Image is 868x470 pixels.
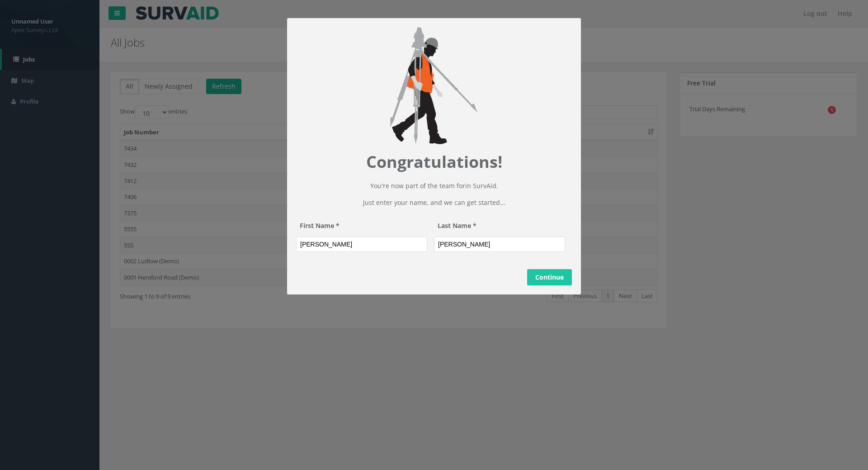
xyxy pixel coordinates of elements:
[366,151,502,173] strong: Congratulations!
[296,198,572,208] p: Just enter your name, and we can get started...
[296,181,572,191] p: You're now part of the team for in SurvAid.
[527,269,572,285] a: Continue
[434,217,572,234] label: Last Name *
[296,217,434,234] label: First Name *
